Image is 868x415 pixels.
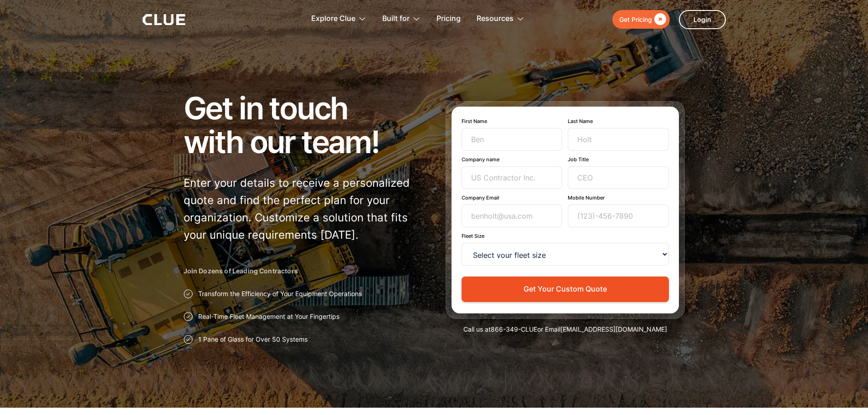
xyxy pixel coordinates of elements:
div: Built for [382,5,410,33]
input: CEO [568,166,669,189]
img: Approval checkmark icon [184,289,193,298]
label: Company Email [462,195,563,201]
img: Approval checkmark icon [184,312,193,321]
div: Explore Clue [311,5,355,33]
a: 866-349-CLUE [491,325,537,333]
input: benholt@usa.com [462,205,563,227]
button: Get Your Custom Quote [462,277,669,302]
input: Holt [568,128,669,151]
a: Pricing [437,5,461,33]
label: Fleet Size [462,233,669,239]
h1: Get in touch with our team! [184,91,423,159]
a: [EMAIL_ADDRESS][DOMAIN_NAME] [560,325,667,333]
label: Mobile Number [568,195,669,201]
p: 1 Pane of Glass for Over 50 Systems [198,335,308,344]
input: US Contractor Inc. [462,166,563,189]
label: Company name [462,156,563,163]
input: Ben [462,128,563,151]
div: Get Pricing [619,14,652,25]
h2: Join Dozens of Leading Contractors [184,266,423,276]
div: Call us at or Email [446,325,685,334]
div: Resources [477,5,514,33]
div: Built for [382,5,421,33]
div: Resources [477,5,524,33]
input: (123)-456-7890 [568,205,669,227]
div:  [652,14,666,25]
img: Approval checkmark icon [184,335,193,344]
label: Job Title [568,156,669,163]
a: Get Pricing [612,10,670,29]
p: Transform the Efficiency of Your Equipment Operations [198,289,362,298]
label: Last Name [568,118,669,124]
label: First Name [462,118,563,124]
div: Explore Clue [311,5,366,33]
p: Real-Time Fleet Management at Your Fingertips [198,312,339,321]
a: Login [679,10,726,29]
p: Enter your details to receive a personalized quote and find the perfect plan for your organizatio... [184,174,423,244]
